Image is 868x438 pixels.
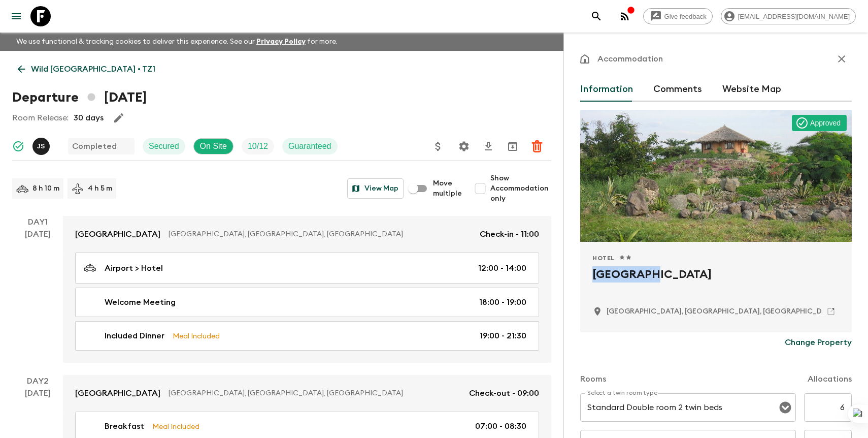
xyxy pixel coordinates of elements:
[607,306,838,317] p: Arusha, Tanzania, United Republic of
[480,330,526,342] p: 19:00 - 21:30
[74,112,104,124] p: 30 days
[479,296,526,308] p: 18:00 - 19:00
[105,420,144,432] p: Breakfast
[105,330,164,342] p: Included Dinner
[105,296,176,308] p: Welcome Meeting
[659,13,712,20] span: Give feedback
[169,229,472,239] p: [GEOGRAPHIC_DATA], [GEOGRAPHIC_DATA], [GEOGRAPHIC_DATA]
[808,373,852,385] p: Allocations
[193,138,233,154] div: On Site
[722,77,781,102] button: Website Map
[6,6,26,26] button: menu
[478,262,526,274] p: 12:00 - 14:00
[25,228,51,363] div: [DATE]
[580,77,633,102] button: Information
[428,136,448,157] button: Update Price, Early Bird Discount and Costs
[732,13,855,20] span: [EMAIL_ADDRESS][DOMAIN_NAME]
[149,140,179,152] p: Secured
[653,77,702,102] button: Comments
[105,262,163,274] p: Airport > Hotel
[12,59,161,79] a: Wild [GEOGRAPHIC_DATA] • TZ1
[478,136,498,157] button: Download CSV
[75,228,160,240] p: [GEOGRAPHIC_DATA]
[143,138,185,154] div: Secured
[721,8,856,24] div: [EMAIL_ADDRESS][DOMAIN_NAME]
[12,33,342,51] p: We use functional & tracking cookies to deliver this experience. See our for more.
[288,140,331,152] p: Guaranteed
[778,400,792,415] button: Open
[200,140,227,152] p: On Site
[63,375,551,412] a: [GEOGRAPHIC_DATA][GEOGRAPHIC_DATA], [GEOGRAPHIC_DATA], [GEOGRAPHIC_DATA]Check-out - 09:00
[12,87,147,108] h1: Departure [DATE]
[587,389,657,397] label: Select a twin room type
[75,253,539,284] a: Airport > Hotel12:00 - 14:00
[785,336,852,349] p: Change Property
[586,6,607,26] button: search adventures
[32,141,52,149] span: John Singano
[597,53,663,65] p: Accommodation
[12,140,24,152] svg: Synced Successfully
[12,216,63,228] p: Day 1
[475,420,526,432] p: 07:00 - 08:30
[75,321,539,351] a: Included DinnerMeal Included19:00 - 21:30
[32,183,59,194] p: 8 h 10 m
[454,136,474,157] button: Settings
[592,254,615,262] span: Hotel
[347,178,404,199] button: View Map
[75,288,539,317] a: Welcome Meeting18:00 - 19:00
[643,8,713,24] a: Give feedback
[12,375,63,387] p: Day 2
[527,136,547,157] button: Delete
[580,373,606,385] p: Rooms
[152,421,199,432] p: Meal Included
[88,183,112,194] p: 4 h 5 m
[242,138,274,154] div: Trip Fill
[503,136,523,157] button: Archive (Completed, Cancelled or Unsynced Departures only)
[480,228,539,240] p: Check-in - 11:00
[256,38,306,45] a: Privacy Policy
[72,140,117,152] p: Completed
[173,330,220,341] p: Meal Included
[785,332,852,353] button: Change Property
[12,112,69,124] p: Room Release:
[580,110,852,242] div: Photo of Kia Lodge
[490,173,551,204] span: Show Accommodation only
[63,216,551,253] a: [GEOGRAPHIC_DATA][GEOGRAPHIC_DATA], [GEOGRAPHIC_DATA], [GEOGRAPHIC_DATA]Check-in - 11:00
[248,140,268,152] p: 10 / 12
[592,266,840,299] h2: [GEOGRAPHIC_DATA]
[169,388,461,398] p: [GEOGRAPHIC_DATA], [GEOGRAPHIC_DATA], [GEOGRAPHIC_DATA]
[810,118,841,128] p: Approved
[31,63,155,75] p: Wild [GEOGRAPHIC_DATA] • TZ1
[469,387,539,399] p: Check-out - 09:00
[433,178,462,199] span: Move multiple
[75,387,160,399] p: [GEOGRAPHIC_DATA]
